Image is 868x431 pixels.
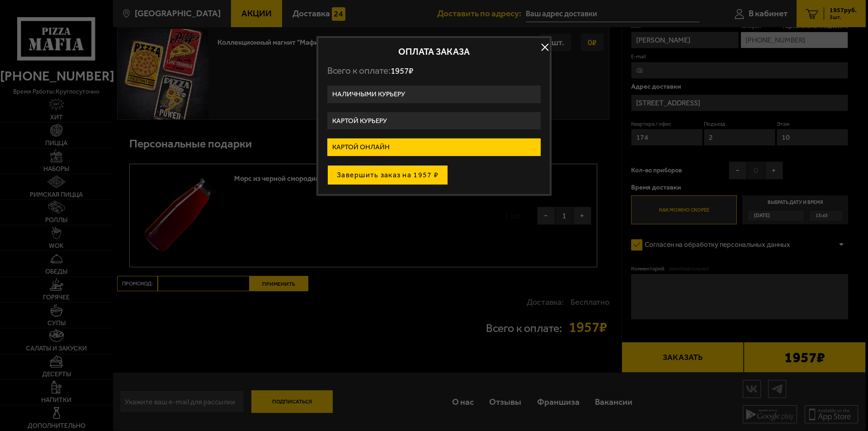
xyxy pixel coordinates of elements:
[327,65,541,76] p: Всего к оплате:
[327,112,541,130] label: Картой курьеру
[391,66,413,76] span: 1957 ₽
[327,85,541,103] label: Наличными курьеру
[327,138,541,156] label: Картой онлайн
[327,165,448,185] button: Завершить заказ на 1957 ₽
[327,47,541,56] h2: Оплата заказа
